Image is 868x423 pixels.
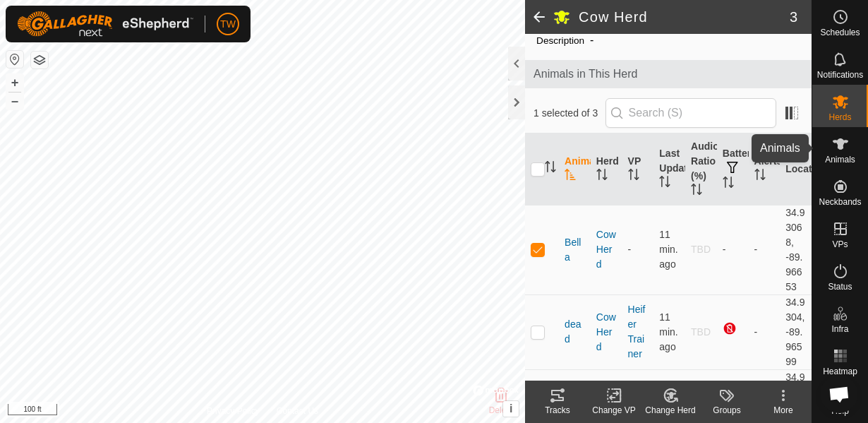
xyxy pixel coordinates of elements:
[717,133,749,205] th: Battery
[642,404,699,417] div: Change Herd
[780,205,812,294] td: 34.93068, -89.96653
[723,179,734,190] p-sorticon: Activate to sort
[220,17,236,32] span: TW
[207,405,260,417] a: Privacy Policy
[277,405,318,417] a: Contact Us
[749,205,780,294] td: -
[820,375,858,413] div: Open chat
[6,93,23,109] button: –
[503,401,519,417] button: i
[565,171,576,182] p-sorticon: Activate to sort
[659,311,677,352] span: Sep 14, 2025, 12:34 PM
[832,240,848,249] span: VPs
[6,74,23,91] button: +
[691,326,711,338] span: TBD
[825,155,855,164] span: Animals
[831,407,849,415] span: Help
[691,186,702,197] p-sorticon: Activate to sort
[534,106,605,121] span: 1 selected of 3
[823,367,857,376] span: Heatmap
[812,381,868,421] a: Help
[749,133,780,205] th: Alerts
[828,113,851,121] span: Herds
[591,133,622,205] th: Herd
[622,133,654,205] th: VP
[749,294,780,369] td: -
[685,133,717,205] th: Audio Ratio (%)
[653,133,685,205] th: Last Updated
[831,325,848,333] span: Infra
[717,205,749,294] td: -
[691,244,711,255] span: TBD
[828,282,852,291] span: Status
[536,35,584,46] label: Description
[605,98,776,128] input: Search (S)
[529,404,586,417] div: Tracks
[817,71,863,79] span: Notifications
[819,198,861,206] span: Neckbands
[628,244,632,255] app-display-virtual-paddock-transition: -
[628,304,646,359] a: Heifer Trainer
[579,8,790,25] h2: Cow Herd
[584,28,599,52] span: -
[31,52,48,68] button: Map Layers
[699,404,755,417] div: Groups
[510,403,512,415] span: i
[6,51,23,68] button: Reset Map
[628,171,639,182] p-sorticon: Activate to sort
[754,171,766,182] p-sorticon: Activate to sort
[586,404,642,417] div: Change VP
[755,404,812,417] div: More
[820,28,860,37] span: Schedules
[659,178,670,189] p-sorticon: Activate to sort
[790,6,797,28] span: 3
[596,310,617,355] div: Cow Herd
[596,171,608,182] p-sorticon: Activate to sort
[17,11,193,37] img: Gallagher Logo
[780,133,812,205] th: Location
[559,133,591,205] th: Animal
[534,66,803,83] span: Animals in This Herd
[565,235,585,265] span: Bella
[659,229,677,270] span: Sep 14, 2025, 12:34 PM
[596,227,617,272] div: Cow Herd
[565,317,585,347] span: dead
[780,294,812,369] td: 34.9304, -89.96599
[545,163,556,174] p-sorticon: Activate to sort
